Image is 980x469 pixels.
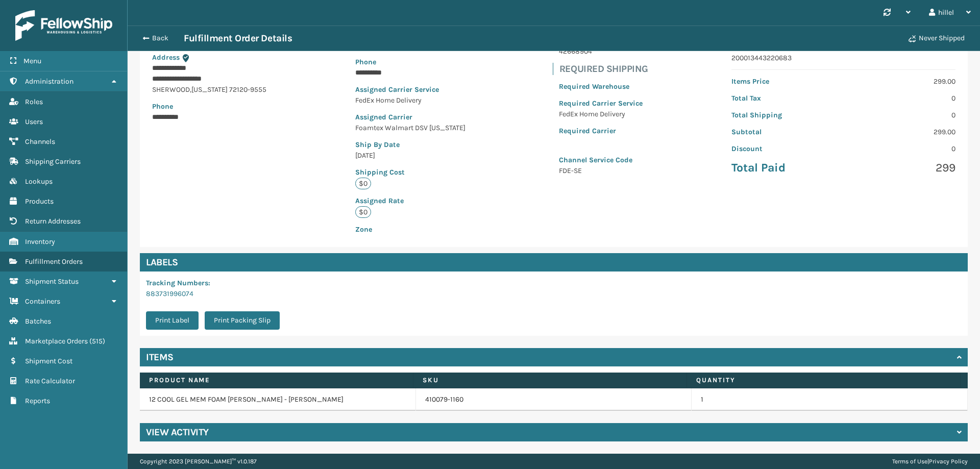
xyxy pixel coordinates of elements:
[892,458,927,465] a: Terms of Use
[559,165,643,176] p: FDE-SE
[152,85,190,94] span: SHERWOOD
[25,277,79,286] span: Shipment Status
[850,160,955,176] p: 299
[355,95,470,106] p: FedEx Home Delivery
[25,77,73,86] span: Administration
[25,397,50,405] span: Reports
[25,257,83,266] span: Fulfillment Orders
[850,76,955,87] p: 299.00
[146,311,199,330] button: Print Label
[731,93,837,104] p: Total Tax
[559,81,643,92] p: Required Warehouse
[929,458,968,465] a: Privacy Policy
[25,317,51,326] span: Batches
[909,35,916,42] i: Never Shipped
[25,237,55,246] span: Inventory
[229,85,266,94] span: 72120-9555
[696,376,951,385] label: Quantity
[850,127,955,137] p: 299.00
[850,143,955,154] p: 0
[355,150,470,161] p: [DATE]
[423,376,677,385] label: SKU
[140,454,257,469] p: Copyright 2023 [PERSON_NAME]™ v 1.0.187
[425,394,463,405] a: 410079-1160
[140,388,416,411] td: 12 COOL GEL MEM FOAM [PERSON_NAME] - [PERSON_NAME]
[559,46,643,57] p: 42668904
[355,57,470,67] p: Phone
[355,122,470,133] p: Foamtex Walmart DSV [US_STATE]
[731,143,837,154] p: Discount
[25,217,81,226] span: Return Addresses
[355,195,470,206] p: Assigned Rate
[149,376,404,385] label: Product Name
[902,28,971,48] button: Never Shipped
[23,57,41,65] span: Menu
[25,157,81,166] span: Shipping Carriers
[152,101,266,112] p: Phone
[25,297,60,306] span: Containers
[355,167,470,178] p: Shipping Cost
[146,289,193,298] a: 883731996074
[850,93,955,104] p: 0
[146,426,209,438] h4: View Activity
[559,109,643,119] p: FedEx Home Delivery
[25,357,72,365] span: Shipment Cost
[89,337,105,345] span: ( 515 )
[892,454,968,469] div: |
[731,160,837,176] p: Total Paid
[731,110,837,120] p: Total Shipping
[559,155,643,165] p: Channel Service Code
[559,98,643,109] p: Required Carrier Service
[355,178,371,189] p: $0
[205,311,280,330] button: Print Packing Slip
[25,117,43,126] span: Users
[692,388,968,411] td: 1
[355,112,470,122] p: Assigned Carrier
[15,10,112,41] img: logo
[731,53,955,63] p: 200013443220683
[850,110,955,120] p: 0
[25,97,43,106] span: Roles
[190,85,191,94] span: ,
[25,337,88,345] span: Marketplace Orders
[25,137,55,146] span: Channels
[559,63,649,75] h4: Required Shipping
[355,206,371,218] p: $0
[731,76,837,87] p: Items Price
[25,377,75,385] span: Rate Calculator
[146,279,210,287] span: Tracking Numbers :
[184,32,292,44] h3: Fulfillment Order Details
[146,351,174,363] h4: Items
[355,224,470,235] p: Zone
[355,139,470,150] p: Ship By Date
[731,127,837,137] p: Subtotal
[191,85,228,94] span: [US_STATE]
[25,197,54,206] span: Products
[137,34,184,43] button: Back
[152,53,180,62] span: Address
[140,253,968,271] h4: Labels
[355,84,470,95] p: Assigned Carrier Service
[25,177,53,186] span: Lookups
[559,126,643,136] p: Required Carrier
